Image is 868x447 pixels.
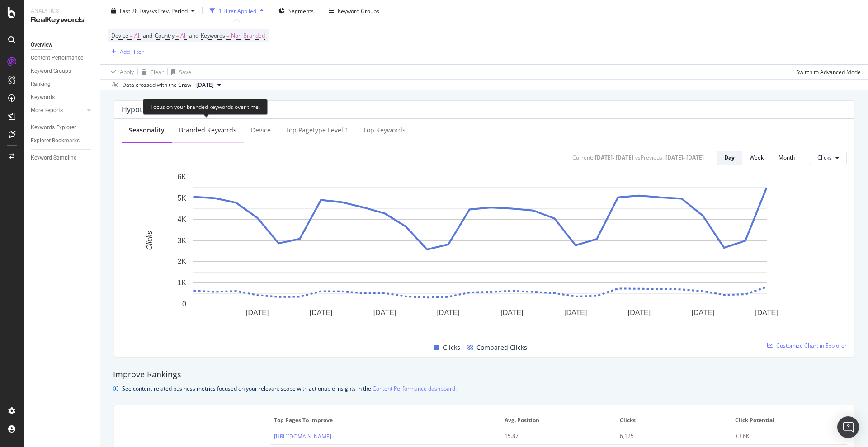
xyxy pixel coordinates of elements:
[837,416,859,438] div: Open Intercom Messenger
[443,342,460,353] span: Clicks
[288,7,314,14] span: Segments
[338,7,379,14] div: Keyword Groups
[143,32,152,39] span: and
[31,93,94,102] a: Keywords
[692,308,714,316] text: [DATE]
[363,126,406,135] div: Top Keywords
[505,416,610,424] span: Avg. Position
[31,136,94,146] a: Explorer Bookmarks
[595,154,633,161] div: [DATE] - [DATE]
[146,231,153,250] text: Clicks
[120,47,144,55] div: Add Filter
[108,4,198,18] button: Last 28 DaysvsPrev. Period
[120,68,134,75] div: Apply
[776,342,847,349] span: Customize Chart in Explorer
[31,15,93,25] div: RealKeywords
[274,433,331,440] a: [URL][DOMAIN_NAME]
[122,172,838,332] svg: A chart.
[177,258,186,265] text: 2K
[742,151,771,165] button: Week
[31,153,77,163] div: Keyword Sampling
[179,68,191,75] div: Save
[177,215,186,223] text: 4K
[179,126,236,135] div: Branded Keywords
[120,7,152,14] span: Last 28 Days
[152,7,188,14] span: vs Prev. Period
[206,4,267,18] button: 1 Filter Applied
[122,81,193,89] div: Data crossed with the Crawl
[196,81,214,89] span: 2025 Aug. 10th
[476,342,527,353] span: Compared Clicks
[285,126,349,135] div: Top pagetype Level 1
[113,384,855,393] div: info banner
[31,53,94,63] a: Content Performance
[437,308,459,316] text: [DATE]
[31,106,85,115] a: More Reports
[735,416,841,424] span: Click Potential
[31,66,71,76] div: Keyword Groups
[231,29,265,42] span: Non-Branded
[129,126,165,135] div: Seasonality
[755,308,778,316] text: [DATE]
[189,32,198,39] span: and
[500,308,523,316] text: [DATE]
[122,384,457,393] div: See content-related business metrics focused on your relevant scope with actionable insights in the
[767,342,847,349] a: Customize Chart in Explorer
[31,136,80,146] div: Explorer Bookmarks
[717,151,742,165] button: Day
[796,68,861,75] div: Switch to Advanced Mode
[177,173,186,181] text: 6K
[226,32,230,39] span: =
[31,80,51,89] div: Ranking
[31,53,83,63] div: Content Performance
[31,93,55,102] div: Keywords
[31,80,94,89] a: Ranking
[620,432,717,440] div: 6,125
[177,194,186,202] text: 5K
[373,308,396,316] text: [DATE]
[665,154,704,161] div: [DATE] - [DATE]
[771,151,802,165] button: Month
[31,153,94,163] a: Keyword Sampling
[572,154,593,161] div: Current:
[193,80,225,90] button: [DATE]
[750,154,764,161] div: Week
[177,279,186,287] text: 1K
[635,154,664,161] div: vs Previous :
[31,40,94,50] a: Overview
[251,126,271,135] div: Device
[724,154,735,161] div: Day
[176,32,179,39] span: =
[219,7,256,14] div: 1 Filter Applied
[111,32,128,39] span: Device
[31,123,76,132] div: Keywords Explorer
[122,105,252,114] div: Hypotheses to Investigate - Over Time
[325,4,383,18] button: Keyword Groups
[113,369,855,381] div: Improve Rankings
[155,32,175,39] span: Country
[793,65,861,79] button: Switch to Advanced Mode
[628,308,651,316] text: [DATE]
[130,32,133,39] span: =
[778,154,795,161] div: Month
[810,151,847,165] button: Clicks
[275,4,317,18] button: Segments
[620,416,726,424] span: Clicks
[31,106,63,115] div: More Reports
[180,29,187,42] span: All
[373,384,457,393] a: Content Performance dashboard.
[182,300,186,308] text: 0
[138,65,164,79] button: Clear
[177,236,186,244] text: 3K
[31,66,94,76] a: Keyword Groups
[143,99,268,115] div: Focus on your branded keywords over time.
[108,46,144,57] button: Add Filter
[150,68,164,75] div: Clear
[564,308,587,316] text: [DATE]
[310,308,332,316] text: [DATE]
[134,29,141,42] span: All
[817,154,832,161] span: Clicks
[31,123,94,132] a: Keywords Explorer
[246,308,269,316] text: [DATE]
